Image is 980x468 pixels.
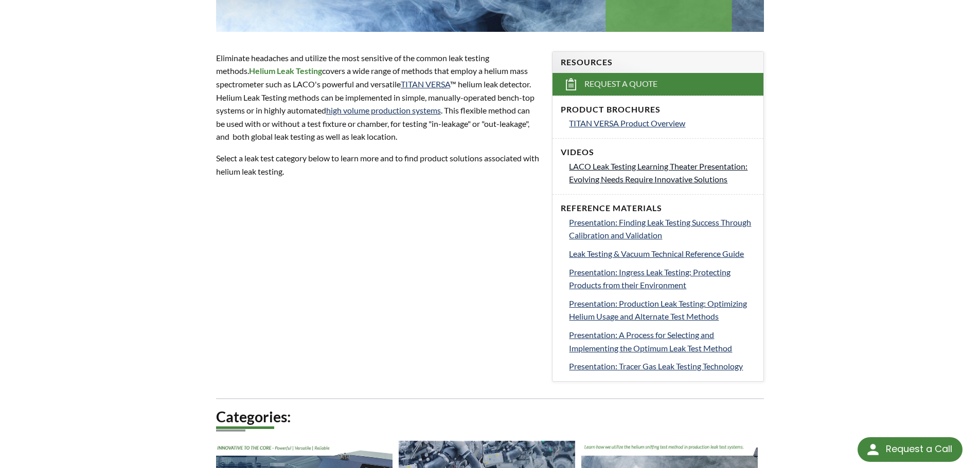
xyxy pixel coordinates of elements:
h2: Categories: [216,407,764,426]
span: Presentation: A Process for Selecting and Implementing the Optimum Leak Test Method [569,330,732,353]
strong: Helium Leak Testing [249,66,322,76]
a: Presentation: Ingress Leak Testing: Protecting Products from their Environment [569,266,755,292]
a: Presentation: Tracer Gas Leak Testing Technology [569,360,755,373]
a: Presentation: A Process for Selecting and Implementing the Optimum Leak Test Method [569,328,755,354]
a: LACO Leak Testing Learning Theater Presentation: Evolving Needs Require Innovative Solutions [569,160,755,186]
span: Request a Quote [584,79,657,89]
span: Presentation: Production Leak Testing: Optimizing Helium Usage and Alternate Test Methods [569,298,747,322]
span: Presentation: Tracer Gas Leak Testing Technology [569,361,743,371]
a: Presentation: Production Leak Testing: Optimizing Helium Usage and Alternate Test Methods [569,297,755,323]
span: Presentation: Ingress Leak Testing: Protecting Products from their Environment [569,267,730,290]
a: Presentation: Finding Leak Testing Success Through Calibration and Validation [569,216,755,242]
h4: Resources [561,57,755,68]
span: TITAN VERSA Product Overview [569,118,685,128]
img: round button [865,441,881,458]
a: TITAN VERSA [401,79,450,89]
a: Leak Testing & Vacuum Technical Reference Guide [569,247,755,260]
div: Request a Call [858,437,963,462]
h4: Videos [561,147,755,158]
a: TITAN VERSA Product Overview [569,117,755,130]
a: high volume production systems [326,105,441,115]
div: Request a Call [886,437,952,461]
span: Presentation: Finding Leak Testing Success Through Calibration and Validation [569,217,751,240]
span: Leak Testing & Vacuum Technical Reference Guide [569,249,744,258]
h4: Reference Materials [561,203,755,214]
p: Eliminate headaches and utilize the most sensitive of the common leak testing methods. covers a w... [216,51,540,143]
a: Request a Quote [553,73,763,96]
h4: Product Brochures [561,104,755,115]
span: LACO Leak Testing Learning Theater Presentation: Evolving Needs Require Innovative Solutions [569,161,747,184]
p: Select a leak test category below to learn more and to find product solutions associated with hel... [216,152,540,178]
